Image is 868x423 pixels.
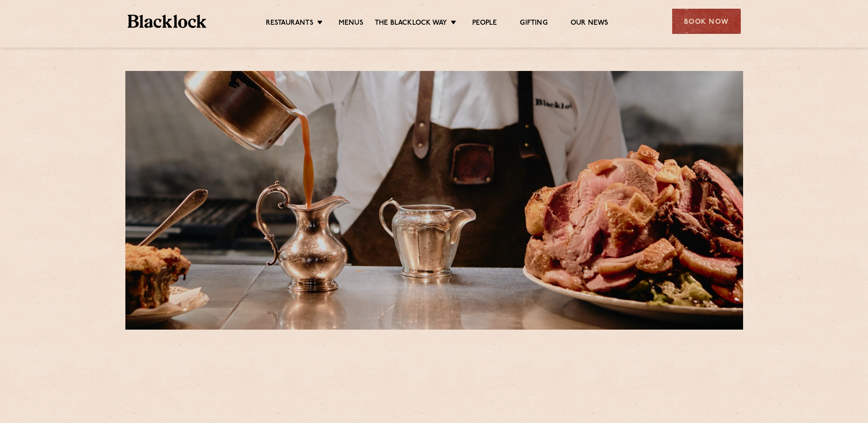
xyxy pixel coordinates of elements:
div: Book Now [672,9,741,34]
a: The Blacklock Way [375,19,447,29]
a: Gifting [520,19,547,29]
a: Restaurants [266,19,313,29]
a: People [472,19,497,29]
a: Menus [339,19,363,29]
a: Our News [571,19,609,29]
img: BL_Textured_Logo-footer-cropped.svg [128,15,207,28]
